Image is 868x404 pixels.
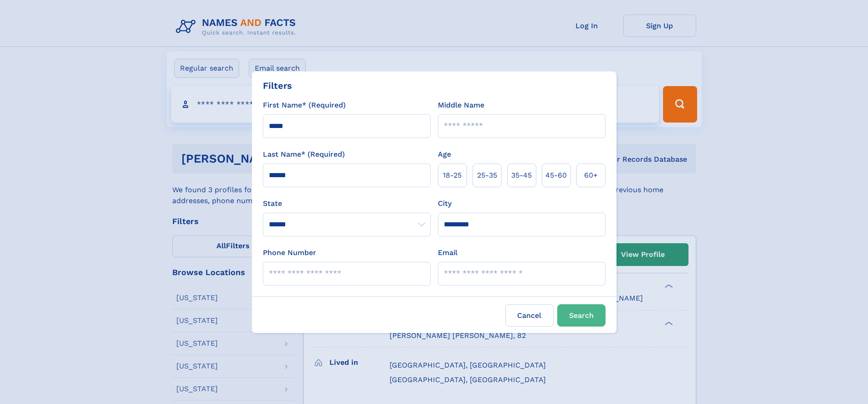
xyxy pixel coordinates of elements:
[438,100,484,111] label: Middle Name
[545,170,567,181] span: 45‑60
[263,149,345,160] label: Last Name* (Required)
[438,149,451,160] label: Age
[263,100,346,111] label: First Name* (Required)
[263,79,292,92] div: Filters
[443,170,462,181] span: 18‑25
[263,198,431,209] label: State
[438,198,452,209] label: City
[584,170,598,181] span: 60+
[438,247,457,258] label: Email
[505,304,554,327] label: Cancel
[263,247,316,258] label: Phone Number
[477,170,497,181] span: 25‑35
[511,170,532,181] span: 35‑45
[557,304,606,327] button: Search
